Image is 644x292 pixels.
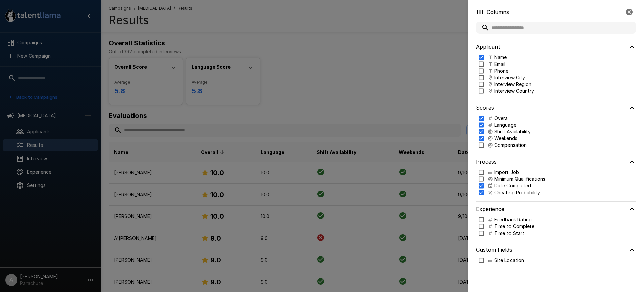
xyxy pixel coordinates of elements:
[494,54,507,61] p: Name
[476,204,504,214] h6: Experience
[494,176,545,182] p: Minimum Qualifications
[494,88,534,94] p: Interview Country
[476,245,512,254] h6: Custom Fields
[494,182,531,189] p: Date Completed
[494,135,517,142] p: Weekends
[494,230,524,237] p: Time to Start
[494,81,531,88] p: Interview Region
[494,68,508,74] p: Phone
[476,42,500,51] h6: Applicant
[494,223,534,230] p: Time to Complete
[476,103,494,112] h6: Scores
[494,122,516,128] p: Language
[494,216,532,223] p: Feedback Rating
[476,157,497,166] h6: Process
[494,257,524,264] p: Site Location
[494,74,525,81] p: Interview City
[494,115,510,122] p: Overall
[494,169,519,176] p: Import Job
[494,189,540,196] p: Cheating Probability
[494,128,531,135] p: Shift Availability
[494,142,527,149] p: Compensation
[494,61,505,68] p: Email
[487,8,509,16] p: Columns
